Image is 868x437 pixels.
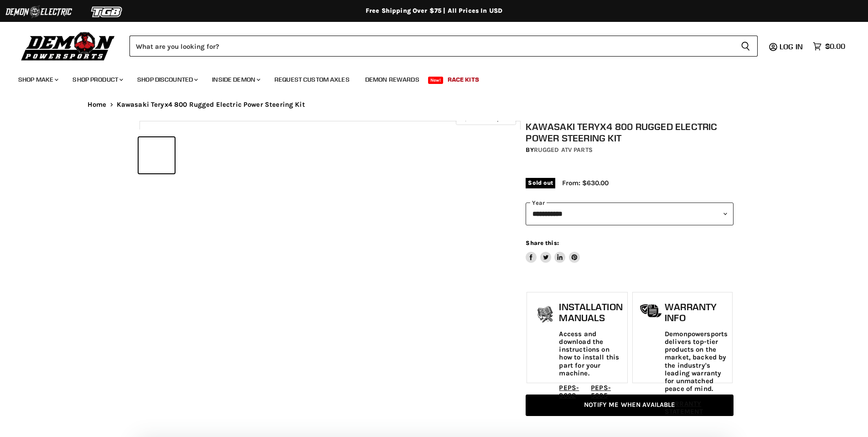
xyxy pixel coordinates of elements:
[526,239,558,246] span: Share this:
[734,36,758,57] button: Search
[559,330,622,378] p: Access and download the instructions on how to install this part for your machine.
[358,70,426,89] a: Demon Rewards
[640,304,662,318] img: warranty-icon.png
[428,77,444,84] span: New!
[775,42,808,51] a: Log in
[268,70,356,89] a: Request Custom Axles
[526,395,734,416] a: Notify Me When Available
[559,302,622,323] h1: Installation Manuals
[534,146,593,154] a: Rugged ATV Parts
[591,384,611,400] a: PEPS-5005
[73,3,141,21] img: TGB Logo 2
[441,70,486,89] a: Race Kits
[129,36,734,57] input: Search
[18,30,118,62] img: Demon Powersports
[139,137,175,173] button: IMAGE thumbnail
[526,178,555,188] span: Sold out
[825,42,845,51] span: $0.00
[117,101,305,109] span: Kawasaki Teryx4 800 Rugged Electric Power Steering Kit
[69,101,799,109] nav: Breadcrumbs
[562,179,609,187] span: From: $630.00
[11,70,64,89] a: Shop Make
[460,115,511,122] span: Click to expand
[526,121,734,144] h1: Kawasaki Teryx4 800 Rugged Electric Power Steering Kit
[808,40,850,53] a: $0.00
[5,3,73,21] img: Demon Electric Logo 2
[88,101,107,109] a: Home
[526,145,734,155] div: by
[780,42,803,51] span: Log in
[11,67,843,89] ul: Main menu
[534,304,557,327] img: install_manual-icon.png
[665,330,728,393] p: Demonpowersports delivers top-tier products on the market, backed by the industry's leading warra...
[665,400,703,416] a: WARRANTY STATEMENT
[665,302,728,323] h1: Warranty Info
[69,7,799,15] div: Free Shipping Over $75 | All Prices In USD
[559,384,579,400] a: PEPS-3002
[66,70,129,89] a: Shop Product
[129,36,758,57] form: Product
[205,70,266,89] a: Inside Demon
[526,239,580,263] aside: Share this:
[526,203,734,225] select: year
[130,70,203,89] a: Shop Discounted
